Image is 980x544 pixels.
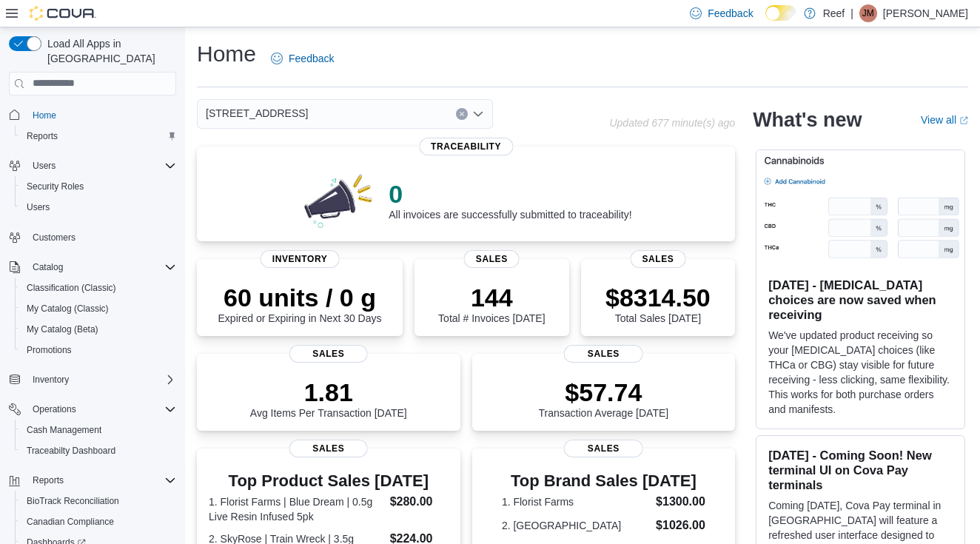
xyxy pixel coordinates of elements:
[289,440,368,457] span: Sales
[959,116,968,125] svg: External link
[30,6,96,21] img: Cova
[15,278,182,298] button: Classification (Classic)
[27,371,75,389] button: Inventory
[197,39,256,69] h1: Home
[33,261,63,273] span: Catalog
[3,470,182,491] button: Reports
[564,440,643,457] span: Sales
[859,4,877,22] div: Joe Moen
[850,4,853,22] p: |
[15,298,182,319] button: My Catalog (Classic)
[656,493,705,511] dd: $1300.00
[539,377,669,419] div: Transaction Average [DATE]
[33,160,56,172] span: Users
[472,108,484,120] button: Open list of options
[883,4,968,22] p: [PERSON_NAME]
[27,282,116,294] span: Classification (Classic)
[27,303,109,315] span: My Catalog (Classic)
[21,421,176,439] span: Cash Management
[261,250,340,268] span: Inventory
[630,250,685,268] span: Sales
[3,257,182,278] button: Catalog
[15,126,182,147] button: Reports
[708,6,753,21] span: Feedback
[27,323,98,335] span: My Catalog (Beta)
[206,104,308,122] span: [STREET_ADDRESS]
[21,513,120,531] a: Canadian Compliance
[27,424,101,436] span: Cash Management
[464,250,520,268] span: Sales
[27,201,50,213] span: Users
[27,516,114,528] span: Canadian Compliance
[21,279,122,297] a: Classification (Classic)
[27,107,62,124] a: Home
[27,228,176,246] span: Customers
[21,127,176,145] span: Reports
[27,181,84,192] span: Security Roles
[502,494,650,509] dt: 1. Florist Farms
[33,232,75,244] span: Customers
[27,157,176,175] span: Users
[21,320,104,338] a: My Catalog (Beta)
[21,421,107,439] a: Cash Management
[33,403,76,415] span: Operations
[389,179,631,221] div: All invoices are successfully submitted to traceability!
[605,283,711,324] div: Total Sales [DATE]
[21,127,64,145] a: Reports
[502,472,705,490] h3: Top Brand Sales [DATE]
[41,36,176,66] span: Load All Apps in [GEOGRAPHIC_DATA]
[250,377,407,407] p: 1.81
[21,513,176,531] span: Canadian Compliance
[21,198,176,216] span: Users
[27,106,176,124] span: Home
[21,492,125,510] a: BioTrack Reconciliation
[609,117,735,129] p: Updated 677 minute(s) ago
[564,345,643,363] span: Sales
[21,442,121,460] a: Traceabilty Dashboard
[753,108,862,132] h2: What's new
[21,341,78,359] a: Promotions
[21,300,115,318] a: My Catalog (Classic)
[27,371,176,389] span: Inventory
[502,518,650,533] dt: 2. [GEOGRAPHIC_DATA]
[438,283,545,312] p: 144
[21,279,176,297] span: Classification (Classic)
[289,51,334,66] span: Feedback
[3,104,182,126] button: Home
[21,198,56,216] a: Users
[390,493,449,511] dd: $280.00
[301,170,377,229] img: 0
[862,4,874,22] span: JM
[27,344,72,356] span: Promotions
[27,258,176,276] span: Catalog
[605,283,711,312] p: $8314.50
[656,517,705,534] dd: $1026.00
[21,320,176,338] span: My Catalog (Beta)
[3,155,182,176] button: Users
[27,400,176,418] span: Operations
[15,340,182,360] button: Promotions
[21,442,176,460] span: Traceabilty Dashboard
[15,420,182,440] button: Cash Management
[21,300,176,318] span: My Catalog (Classic)
[3,399,182,420] button: Operations
[3,226,182,248] button: Customers
[21,178,176,195] span: Security Roles
[265,44,340,73] a: Feedback
[27,471,176,489] span: Reports
[27,258,69,276] button: Catalog
[438,283,545,324] div: Total # Invoices [DATE]
[289,345,368,363] span: Sales
[27,229,81,246] a: Customers
[27,471,70,489] button: Reports
[21,178,90,195] a: Security Roles
[209,494,384,524] dt: 1. Florist Farms | Blue Dream | 0.5g Live Resin Infused 5pk
[27,400,82,418] button: Operations
[33,374,69,386] span: Inventory
[823,4,845,22] p: Reef
[768,328,953,417] p: We've updated product receiving so your [MEDICAL_DATA] choices (like THCa or CBG) stay visible fo...
[765,5,796,21] input: Dark Mode
[21,492,176,510] span: BioTrack Reconciliation
[27,130,58,142] span: Reports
